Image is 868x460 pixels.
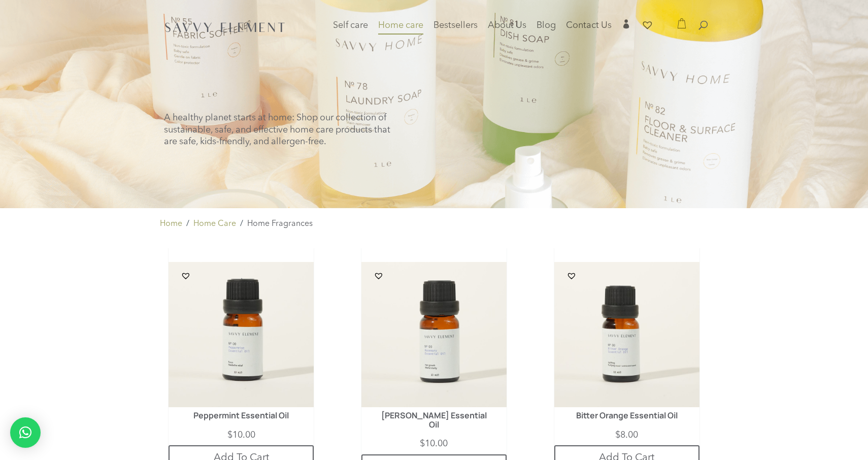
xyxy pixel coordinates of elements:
bdi: 10.00 [420,439,448,448]
p: A healthy planet starts at home: Shop our collection of sustainable, safe, and effective home car... [164,112,391,148]
bdi: 8.00 [615,431,638,440]
a: Home care [378,22,423,42]
span:  [622,19,631,28]
a: Bestsellers [433,22,478,36]
span: Self care [333,21,368,30]
a: Home [160,217,182,231]
span: $ [420,439,425,448]
a: About Us [488,22,526,36]
span: Home care [378,21,423,30]
span: / [240,217,243,231]
img: Bitter Orange Essential Oil [554,262,699,407]
a:  [622,19,631,36]
a: Blog [537,22,556,36]
span: Bestsellers [433,21,478,30]
a: Self care [333,22,368,42]
span: $ [227,431,232,440]
img: SavvyElement [162,19,288,35]
h1: [PERSON_NAME] Essential Oil [376,411,492,434]
span: / [186,217,189,231]
img: Savvy Element Rosemary Essential Oil – 100% pure oil for hair growth and mental clarity in amber ... [361,262,507,407]
span: Contact Us [566,21,612,30]
span: About Us [488,21,526,30]
span: Blog [537,21,556,30]
span: $ [615,431,620,440]
h1: Bitter Orange Essential Oil [569,411,685,425]
a: Contact Us [566,22,612,36]
h1: Peppermint Essential Oil [183,411,299,425]
bdi: 10.00 [227,431,255,440]
span: Home Care [193,220,236,228]
img: Savvy Element Peppermint Essential Oil – 100% pure cooling oil for focus, mental clarity, and hea... [169,262,314,407]
span: Home Fragrances [247,220,313,228]
a: Home Care [193,217,236,231]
